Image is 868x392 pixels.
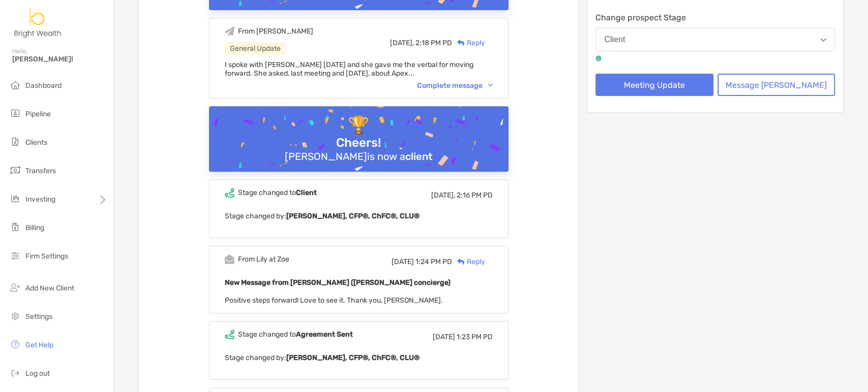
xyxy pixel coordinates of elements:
img: add_new_client icon [9,281,21,293]
span: Settings [25,312,52,321]
img: logout icon [9,367,21,379]
img: clients icon [9,136,21,148]
img: Zoe Logo [12,4,64,41]
b: [PERSON_NAME], CFP®, ChFC®, CLU® [286,353,420,362]
span: Positive steps forward! Love to see it. Thank you, [PERSON_NAME]. [225,296,443,305]
p: Change prospect Stage [595,11,835,24]
img: Event icon [225,26,234,36]
div: From [PERSON_NAME] [238,27,313,36]
span: Get Help [25,341,53,349]
button: Client [595,28,835,51]
img: Chevron icon [488,84,493,87]
div: Complete message [417,81,493,90]
span: I spoke with [PERSON_NAME] [DATE] and she gave me the verbal for moving forward. She asked, last ... [225,60,473,78]
span: Pipeline [25,110,51,118]
div: General Update [225,42,286,55]
span: 2:16 PM PD [457,191,493,200]
p: Stage changed by: [225,351,493,364]
img: Reply icon [457,40,465,46]
span: Firm Settings [25,252,68,260]
img: investing icon [9,192,21,205]
img: Event icon [225,330,234,339]
button: Meeting Update [595,74,713,96]
div: 🏆 [344,115,373,136]
span: 2:18 PM PD [415,39,452,47]
div: Reply [452,38,485,48]
span: Transfers [25,167,56,175]
span: [PERSON_NAME]! [12,55,107,63]
img: Event icon [225,188,234,198]
span: Billing [25,223,44,232]
span: Dashboard [25,81,62,90]
span: [DATE] [433,333,455,341]
span: 1:24 PM PD [415,257,452,266]
span: [DATE] [392,257,414,266]
div: Client [604,35,625,44]
img: billing icon [9,221,21,233]
p: Stage changed by: [225,210,493,222]
span: Clients [25,138,47,147]
img: Confetti [209,106,508,194]
div: Reply [452,256,485,267]
span: Investing [25,195,55,204]
b: Client [296,188,317,197]
b: Agreement Sent [296,330,353,339]
span: Add New Client [25,284,74,292]
img: get-help icon [9,338,21,350]
img: settings icon [9,310,21,322]
span: [DATE], [431,191,455,200]
img: firm-settings icon [9,249,21,262]
b: New Message from [PERSON_NAME] ([PERSON_NAME] concierge) [225,278,451,287]
div: Stage changed to [238,330,353,339]
span: [DATE], [390,39,414,47]
div: From Lily at Zoe [238,255,289,264]
div: [PERSON_NAME] is now a [281,150,437,162]
img: dashboard icon [9,79,21,91]
img: Event icon [225,254,234,264]
div: Stage changed to [238,188,317,197]
img: pipeline icon [9,107,21,119]
img: Open dropdown arrow [820,38,826,42]
img: transfers icon [9,164,21,176]
div: Cheers! [332,136,385,150]
button: Message [PERSON_NAME] [717,74,835,96]
b: [PERSON_NAME], CFP®, ChFC®, CLU® [286,212,420,220]
b: client [405,150,433,162]
img: tooltip [595,55,602,61]
span: Log out [25,369,50,378]
img: Reply icon [457,258,465,265]
span: 1:23 PM PD [457,333,493,341]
